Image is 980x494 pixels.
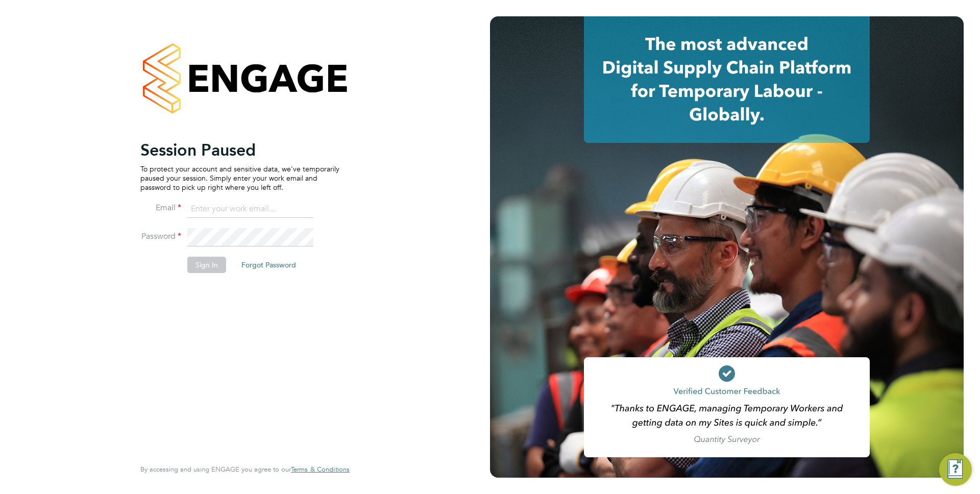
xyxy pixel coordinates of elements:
span: By accessing and using ENGAGE you agree to our [140,465,350,474]
h2: Session Paused [140,140,339,160]
button: Sign In [187,257,226,273]
button: Engage Resource Center [939,453,972,486]
button: Forgot Password [233,257,304,273]
label: Password [140,231,181,242]
a: Terms & Conditions [291,465,350,474]
input: Enter your work email... [187,200,313,218]
p: To protect your account and sensitive data, we've temporarily paused your session. Simply enter y... [140,164,339,192]
label: Email [140,203,181,213]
